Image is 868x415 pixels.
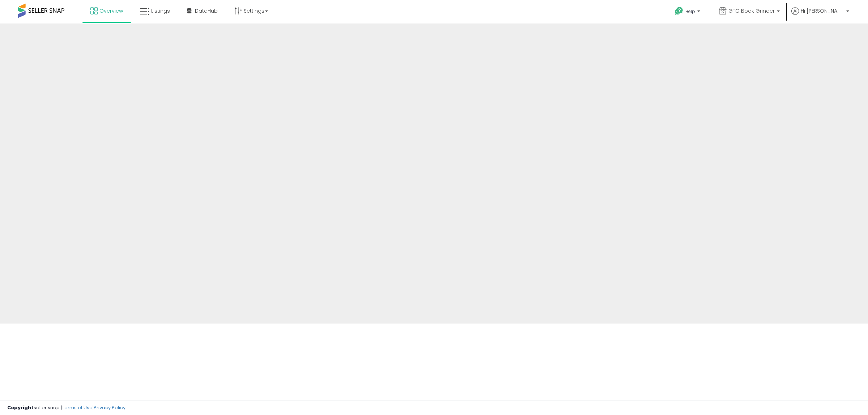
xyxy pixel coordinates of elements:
span: DataHub [195,7,218,14]
span: Hi [PERSON_NAME] [801,7,844,14]
span: Help [685,8,695,14]
a: Help [669,1,707,23]
span: GTO Book Grinder [728,7,775,14]
span: Listings [151,7,170,14]
span: Overview [99,7,123,14]
a: Hi [PERSON_NAME] [791,7,849,23]
i: Get Help [675,7,684,16]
